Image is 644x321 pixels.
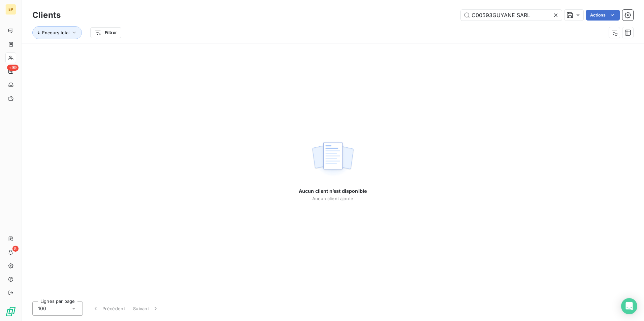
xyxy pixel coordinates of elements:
span: 5 [12,246,19,252]
input: Rechercher [461,10,562,21]
button: Filtrer [90,27,121,38]
button: Encours total [32,26,82,39]
button: Suivant [129,301,163,316]
img: empty state [311,138,354,180]
span: Aucun client n’est disponible [299,188,367,194]
span: 100 [38,305,46,312]
button: Précédent [88,301,129,316]
h3: Clients [32,9,61,21]
img: Logo LeanPay [5,306,16,317]
span: Encours total [42,30,69,35]
a: +99 [5,66,16,77]
span: Aucun client ajouté [312,196,353,201]
div: Open Intercom Messenger [621,298,637,314]
div: EP [5,4,16,15]
span: +99 [7,65,19,71]
button: Actions [586,10,620,21]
